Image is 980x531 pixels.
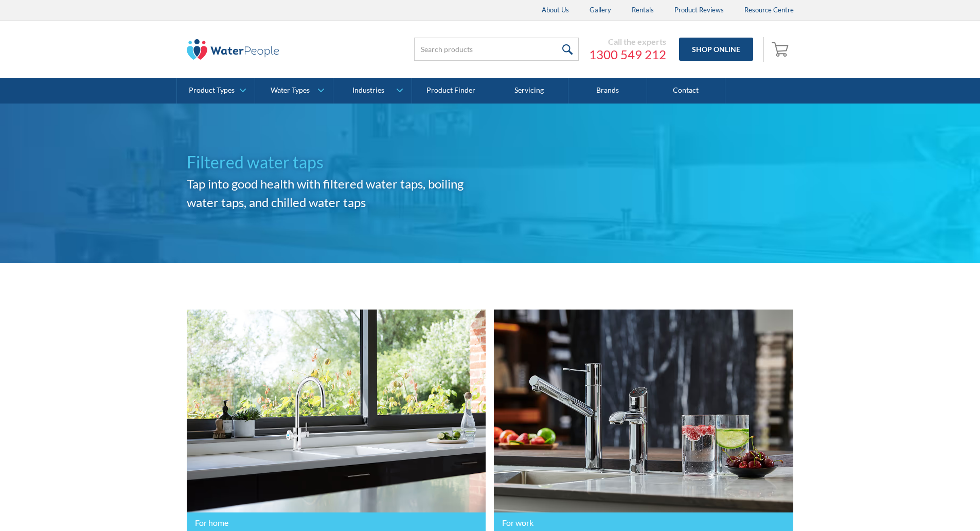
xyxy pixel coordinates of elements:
a: Water Types [255,78,333,104]
h2: Tap into good health with filtered water taps, boiling water taps, and chilled water taps [187,175,490,212]
div: Product Types [189,86,235,95]
div: Call the experts [589,37,666,47]
a: Servicing [490,78,568,104]
a: Industries [333,78,411,104]
a: Open cart [769,37,794,62]
a: Contact [647,78,725,104]
img: The Water People [187,39,279,60]
div: Water Types [271,86,310,95]
a: Shop Online [679,38,753,61]
a: 1300 549 212 [589,47,666,62]
input: Search products [414,38,579,61]
a: Brands [568,78,647,104]
h1: Filtered water taps [187,150,490,175]
a: Product Types [177,78,255,104]
img: shopping cart [772,41,791,57]
div: Industries [352,86,384,95]
a: Product Finder [412,78,490,104]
